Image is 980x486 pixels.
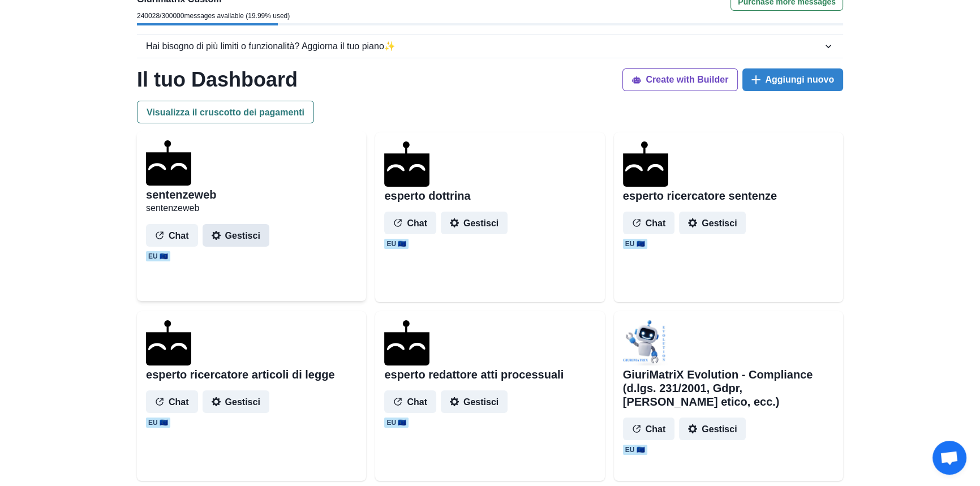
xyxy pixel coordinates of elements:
h2: esperto ricercatore articoli di legge [146,368,334,381]
p: 240028 / 300000 messages available ( 19.99 % used) [137,11,290,21]
button: Gestisci [441,390,508,413]
img: user%2F1706%2F9a82ef53-2d54-4fe3-b478-6a268bb0926b [623,320,668,365]
button: Chat [623,212,675,234]
img: agenthostmascotdark.ico [146,320,191,365]
button: Create with Builder [622,68,738,91]
span: EU 🇪🇺 [146,251,170,261]
button: Chat [146,224,198,247]
button: Aggiungi nuovo [742,68,843,91]
button: Gestisci [203,224,269,247]
p: sentenzeweb [146,201,357,215]
button: Hai bisogno di più limiti o funzionalità? Aggiorna il tuo piano✨ [137,35,843,58]
span: EU 🇪🇺 [384,239,409,249]
h2: GiuriMatriX Evolution - Compliance (d.lgs. 231/2001, Gdpr, [PERSON_NAME] etico, ecc.) [623,368,834,408]
h2: esperto ricercatore sentenze [623,189,777,203]
button: Chat [146,390,198,413]
div: Aprire la chat [932,441,966,475]
button: Chat [384,212,436,234]
div: Hai bisogno di più limiti o funzionalità? Aggiorna il tuo piano ✨ [146,40,823,53]
button: Visualizza il cruscotto dei pagamenti [137,101,314,123]
h2: sentenzeweb [146,188,216,201]
span: EU 🇪🇺 [384,418,409,428]
button: Gestisci [679,418,746,440]
button: Chat [623,418,675,440]
button: Gestisci [679,212,746,234]
img: agenthostmascotdark.ico [384,320,429,365]
button: Gestisci [203,390,269,413]
span: EU 🇪🇺 [146,418,170,428]
img: agenthostmascotdark.ico [623,141,668,187]
img: agenthostmascotdark.ico [384,141,429,187]
button: Chat [384,390,436,413]
h2: esperto redattore atti processuali [384,368,564,381]
span: EU 🇪🇺 [623,239,647,249]
h2: esperto dottrina [384,189,470,203]
button: Gestisci [441,212,508,234]
h1: Il tuo Dashboard [137,67,298,92]
span: EU 🇪🇺 [623,445,647,455]
img: agenthostmascotdark.ico [146,140,191,186]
